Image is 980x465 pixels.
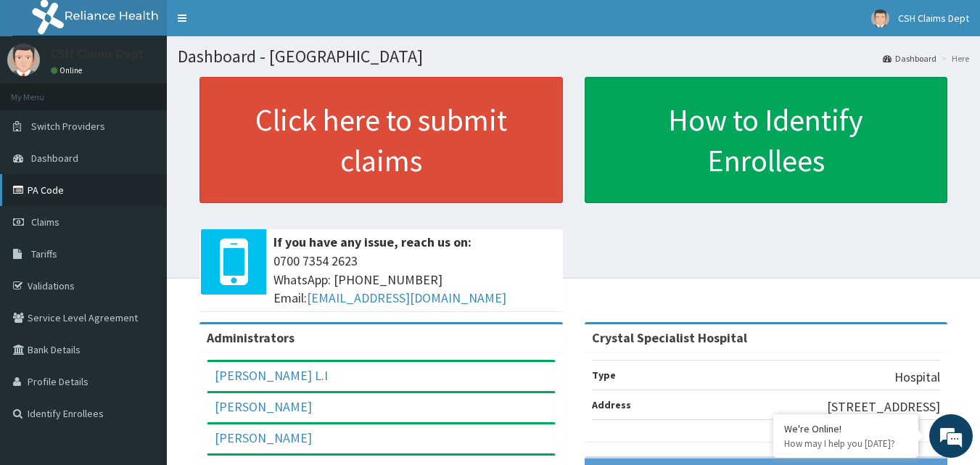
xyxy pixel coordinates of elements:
[215,398,312,415] a: [PERSON_NAME]
[238,7,273,42] div: Minimize live chat window
[75,81,244,100] div: Chat with us now
[27,73,59,109] img: d_794563401_company_1708531726252_794563401
[199,77,563,203] a: Click here to submit claims
[898,12,969,25] span: CSH Claims Dept
[31,152,78,165] span: Dashboard
[215,367,328,384] a: [PERSON_NAME] L.I
[871,9,889,28] img: User Image
[7,310,276,361] textarea: Type your message and hit 'Enter'
[207,329,295,346] b: Administrators
[592,369,616,382] b: Type
[31,120,105,133] span: Switch Providers
[7,44,40,76] img: User Image
[883,52,936,65] a: Dashboard
[585,77,948,203] a: How to Identify Enrollees
[307,289,506,306] a: [EMAIL_ADDRESS][DOMAIN_NAME]
[273,234,472,250] b: If you have any issue, reach us on:
[273,252,556,308] span: 0700 7354 2623 WhatsApp: [PHONE_NUMBER] Email:
[178,47,969,66] h1: Dashboard - [GEOGRAPHIC_DATA]
[827,398,940,416] p: [STREET_ADDRESS]
[215,429,312,446] a: [PERSON_NAME]
[784,437,907,450] p: How may I help you today?
[592,329,747,346] strong: Crystal Specialist Hospital
[84,140,200,287] span: We're online!
[592,398,631,411] b: Address
[51,47,144,60] p: CSH Claims Dept
[51,65,86,75] a: Online
[31,247,57,260] span: Tariffs
[894,368,940,387] p: Hospital
[784,422,907,435] div: We're Online!
[31,215,59,229] span: Claims
[938,52,969,65] li: Here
